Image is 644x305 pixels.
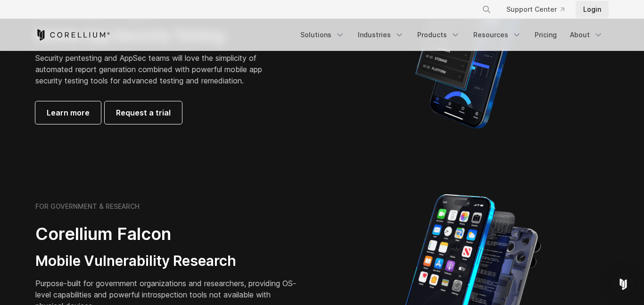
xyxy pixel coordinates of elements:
button: Search [478,1,495,18]
p: Security pentesting and AppSec teams will love the simplicity of automated report generation comb... [35,52,277,86]
span: Request a trial [116,107,171,118]
a: Products [412,26,466,43]
h3: Mobile Vulnerability Research [35,252,299,270]
div: Navigation Menu [295,26,609,43]
a: Industries [352,26,410,43]
a: Corellium Home [35,29,110,41]
a: Request a trial [105,101,182,124]
div: Open Intercom Messenger [612,273,635,296]
div: Navigation Menu [471,1,609,18]
a: Pricing [529,26,562,43]
a: Solutions [295,26,350,43]
a: Login [576,1,609,18]
a: About [564,26,609,43]
a: Support Center [499,1,572,18]
span: Learn more [47,107,90,118]
a: Resources [468,26,527,43]
a: Learn more [35,101,101,124]
h2: Corellium Falcon [35,223,299,245]
h6: FOR GOVERNMENT & RESEARCH [35,202,140,211]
